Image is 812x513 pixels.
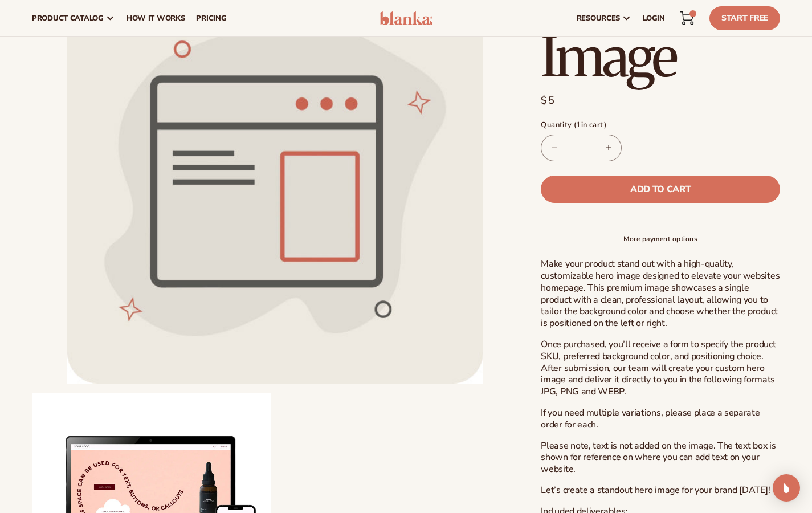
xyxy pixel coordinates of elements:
[32,14,104,23] span: product catalog
[127,14,185,23] span: How It Works
[541,258,780,329] p: Make your product stand out with a high-quality, customizable hero image designed to elevate your...
[541,176,780,203] button: Add to cart
[692,10,693,17] span: 1
[380,11,433,25] img: logo
[541,440,780,475] p: Please note, text is not added on the image. The text box is shown for reference on where you can...
[541,93,555,108] span: $5
[709,6,780,30] a: Start Free
[643,14,665,23] span: LOGIN
[196,14,226,23] span: pricing
[541,339,780,398] p: Once purchased, you’ll receive a form to specify the product SKU, preferred background color, and...
[576,120,581,130] span: 1
[577,14,620,23] span: resources
[630,185,691,194] span: Add to cart
[574,120,606,130] span: ( in cart)
[541,407,780,431] p: If you need multiple variations, please place a separate order for each.
[541,120,780,131] label: Quantity
[773,474,800,502] div: Open Intercom Messenger
[541,234,780,244] a: More payment options
[541,484,780,496] p: Let’s create a standout hero image for your brand [DATE]!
